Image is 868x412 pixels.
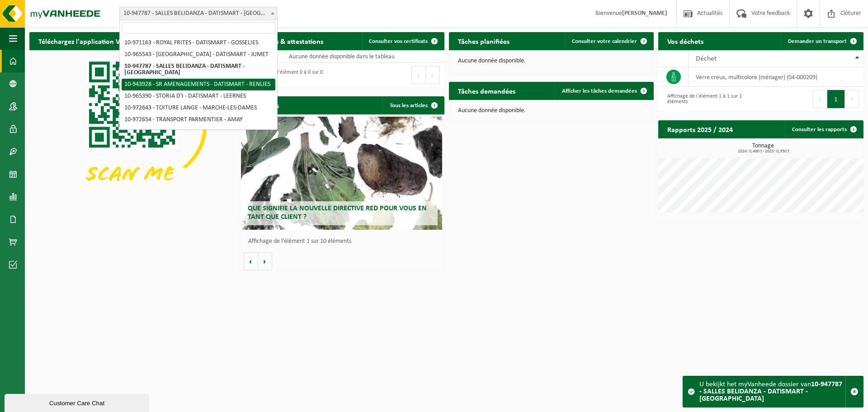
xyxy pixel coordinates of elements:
[827,90,845,108] button: 1
[555,82,653,100] a: Afficher les tâches demandées
[845,90,859,108] button: Next
[689,67,863,87] td: verre creux, multicolore (ménager) (04-000209)
[411,66,426,84] button: Previous
[658,32,712,50] h2: Vos déchets
[362,32,443,50] a: Consulter vos certificats
[122,90,275,102] li: 10-965390 - STORIA D'I - DATISMART - LEERNES
[5,392,151,412] iframe: chat widget
[244,65,337,85] div: Affichage de l'élément 0 à 0 sur 0 éléments
[120,7,277,20] span: 10-947787 - SALLES BELIDANZA - DATISMART - MONT-SUR-MARCHIENNE
[29,32,199,50] h2: Téléchargez l'application Vanheede+ maintenant!
[699,376,845,407] div: U bekijkt het myVanheede dossier van
[122,49,275,61] li: 10-965543 - [GEOGRAPHIC_DATA] - DATISMART - JUMET
[781,32,863,50] a: Demander un transport
[449,82,524,99] h2: Tâches demandées
[382,96,443,114] a: Tous les articles
[122,114,275,126] li: 10-972654 - TRANSPORT PARMENTIER - AMAY
[122,37,275,49] li: 10-971163 - ROYAL FRITES - DATISMART - GOSSELIES
[658,120,742,138] h2: Rapports 2025 / 2024
[458,108,645,114] p: Aucune donnée disponible.
[248,205,427,221] span: Que signifie la nouvelle directive RED pour vous en tant que client ?
[572,38,637,44] span: Consulter votre calendrier
[122,126,275,144] li: 10-922193 - GSL PROXICAR [GEOGRAPHIC_DATA] - DAMPREMY
[119,7,278,20] span: 10-947787 - SALLES BELIDANZA - DATISMART - MONT-SUR-MARCHIENNE
[369,38,428,44] span: Consulter vos certificats
[122,61,275,79] li: 10-947787 - SALLES BELIDANZA - DATISMART - [GEOGRAPHIC_DATA]
[239,50,444,63] td: Aucune donnée disponible dans le tableau
[663,89,756,109] div: Affichage de l'élément 1 à 1 sur 1 éléments
[258,252,272,270] button: Volgende
[122,79,275,90] li: 10-943928 - SR AMENAGEMENTS - DATISMART - RENLIES
[813,90,827,108] button: Previous
[785,120,863,138] a: Consulter les rapports
[241,117,442,230] a: Que signifie la nouvelle directive RED pour vous en tant que client ?
[565,32,653,50] a: Consulter votre calendrier
[696,55,717,62] span: Déchet
[622,10,667,17] strong: [PERSON_NAME]
[244,252,258,270] button: Vorige
[122,102,275,114] li: 10-972643 - TOITURE LANGE - MARCHE-LES-DAMES
[788,38,847,44] span: Demander un transport
[699,381,842,403] strong: 10-947787 - SALLES BELIDANZA - DATISMART - [GEOGRAPHIC_DATA]
[449,32,519,50] h2: Tâches planifiées
[562,88,637,94] span: Afficher les tâches demandées
[663,143,863,154] h3: Tonnage
[248,238,440,245] p: Affichage de l'élément 1 sur 10 éléments
[239,32,332,50] h2: Certificats & attestations
[663,149,863,154] span: 2024: 0,480 t - 2025: 0,350 t
[458,58,645,64] p: Aucune donnée disponible.
[29,50,235,204] img: Download de VHEPlus App
[426,66,440,84] button: Next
